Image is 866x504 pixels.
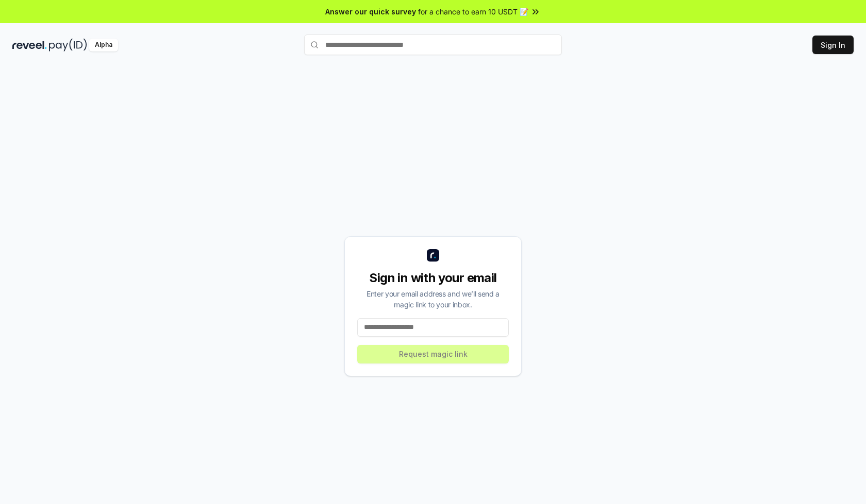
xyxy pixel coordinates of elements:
[357,288,509,310] div: Enter your email address and we’ll send a magic link to your inbox.
[325,6,416,17] span: Answer our quick survey
[89,39,118,51] div: Alpha
[12,39,47,51] img: reveel_dark
[812,36,854,54] button: Sign In
[357,270,509,286] div: Sign in with your email
[427,249,439,262] img: logo_small
[418,6,528,17] span: for a chance to earn 10 USDT 📝
[49,39,87,51] img: pay_id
